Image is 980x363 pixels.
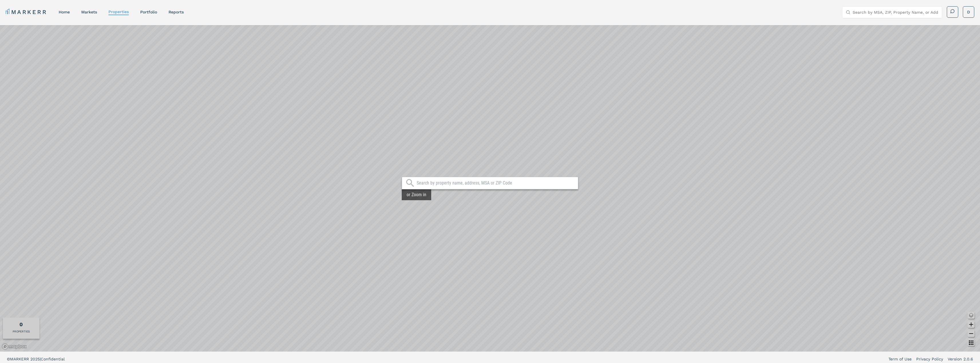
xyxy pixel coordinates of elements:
button: Other options map button [968,339,975,346]
div: PROPERTIES [13,329,30,334]
div: Total of properties [19,320,23,328]
a: MARKERR [6,8,47,16]
span: MARKERR [10,357,30,361]
span: © [7,357,10,361]
a: Portfolio [140,10,157,14]
a: Version 2.0.6 [948,356,973,362]
button: D [963,6,974,18]
div: or Zoom in [402,189,431,200]
a: Term of Use [888,356,912,362]
span: D [967,9,970,15]
button: Zoom out map button [968,330,975,337]
a: Privacy Policy [916,356,943,362]
input: Search by MSA, ZIP, Property Name, or Address [853,7,939,18]
button: Zoom in map button [968,321,975,328]
a: properties [108,9,129,14]
input: Search by property name, address, MSA or ZIP Code [417,180,575,186]
span: Confidential [41,357,65,361]
span: 2025 | [30,357,41,361]
button: Change style map button [968,312,975,319]
a: reports [169,10,184,14]
a: home [59,10,70,14]
a: markets [81,10,97,14]
a: Mapbox logo [2,343,27,350]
